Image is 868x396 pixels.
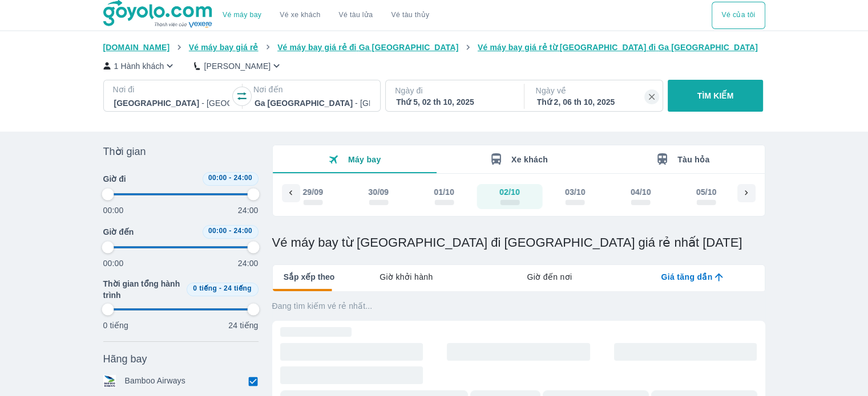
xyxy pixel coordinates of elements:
p: Bamboo Airways [125,375,185,387]
span: Vé máy bay giá rẻ từ [GEOGRAPHIC_DATA] đi Ga [GEOGRAPHIC_DATA] [478,43,758,52]
div: Thứ 5, 02 th 10, 2025 [396,96,511,108]
button: 1 Hành khách [103,60,176,72]
p: [PERSON_NAME] [204,60,271,72]
div: 04/10 [631,186,651,198]
span: 24 tiếng [224,284,252,292]
p: Ngày về [536,85,653,96]
span: Giờ khởi hành [380,271,433,283]
span: 00:00 [208,227,227,235]
span: - [219,284,221,292]
div: Thứ 2, 06 th 10, 2025 [537,96,652,108]
p: 24 tiếng [228,320,258,331]
span: Giờ đến nơi [527,271,572,283]
div: 03/10 [565,186,586,198]
span: 24:00 [233,227,252,235]
span: Tàu hỏa [677,155,710,164]
div: 05/10 [696,186,717,198]
span: Giá tăng dần [661,271,712,283]
span: 24:00 [233,174,252,182]
p: 0 tiếng [103,320,128,331]
p: Nơi đi [113,84,231,95]
button: Vé của tôi [712,2,765,29]
p: 00:00 [103,205,124,216]
span: - [229,227,231,235]
p: Đang tìm kiếm vé rẻ nhất... [272,300,765,312]
div: 01/10 [434,186,455,198]
p: TÌM KIẾM [697,90,734,101]
span: 0 tiếng [193,284,217,292]
span: Thời gian tổng hành trình [103,278,182,301]
span: Giờ đến [103,226,134,238]
div: 29/09 [303,186,324,198]
span: Thời gian [103,145,146,158]
span: [DOMAIN_NAME] [103,43,170,52]
div: 30/09 [369,186,389,198]
button: [PERSON_NAME] [194,60,282,72]
span: Vé máy bay giá rẻ đi Ga [GEOGRAPHIC_DATA] [277,43,458,52]
nav: breadcrumb [103,42,765,53]
button: Vé tàu thủy [382,2,438,29]
p: 24:00 [238,258,259,269]
div: lab API tabs example [334,265,764,289]
span: Xe khách [511,155,548,164]
a: Vé xe khách [280,11,320,19]
span: Sắp xếp theo [284,271,335,283]
span: Vé máy bay giá rẻ [189,43,259,52]
h1: Vé máy bay từ [GEOGRAPHIC_DATA] đi [GEOGRAPHIC_DATA] giá rẻ nhất [DATE] [272,235,765,251]
button: TÌM KIẾM [668,80,763,112]
span: Máy bay [348,155,381,164]
p: 1 Hành khách [114,60,164,72]
div: 02/10 [500,186,520,198]
a: Vé máy bay [223,11,261,19]
p: Ngày đi [395,85,512,96]
p: 24:00 [238,205,259,216]
p: Nơi đến [253,84,371,95]
span: 00:00 [208,174,227,182]
span: Hãng bay [103,352,147,366]
div: choose transportation mode [712,2,765,29]
p: 00:00 [103,258,124,269]
span: Giờ đi [103,173,126,185]
div: choose transportation mode [213,2,438,29]
a: Vé tàu lửa [330,2,382,29]
span: - [229,174,231,182]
